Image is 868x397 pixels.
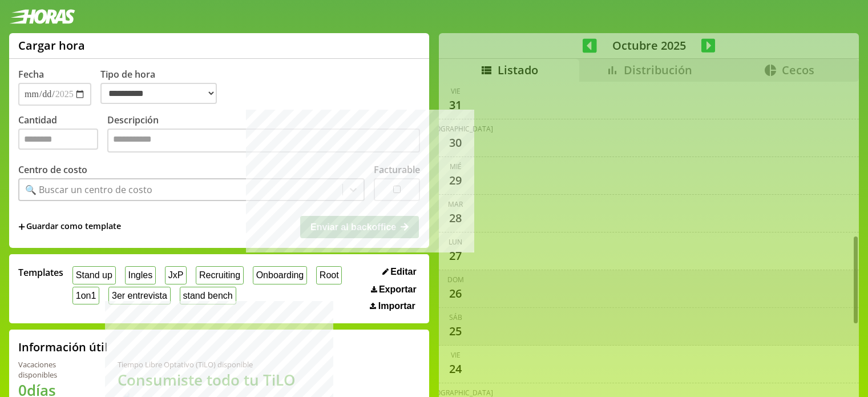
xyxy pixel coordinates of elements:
[118,359,301,370] div: Tiempo Libre Optativo (TiLO) disponible
[165,266,187,284] button: JxP
[72,287,99,304] button: 1on1
[9,9,75,24] img: logotipo
[18,163,87,176] label: Centro de costo
[18,220,121,233] span: +Guardar como template
[108,287,171,304] button: 3er entrevista
[107,114,420,155] label: Descripción
[18,220,25,233] span: +
[18,114,107,155] label: Cantidad
[18,129,98,150] input: Cantidad
[100,68,226,106] label: Tipo de hora
[18,68,44,81] label: Fecha
[378,301,415,311] span: Importar
[390,267,416,277] span: Editar
[196,266,244,284] button: Recruiting
[100,83,217,104] select: Tipo de hora
[379,284,417,295] span: Exportar
[18,339,108,355] h2: Información útil
[72,266,116,284] button: Stand up
[253,266,307,284] button: Onboarding
[125,266,156,284] button: Ingles
[316,266,342,284] button: Root
[18,266,63,279] span: Templates
[25,183,152,196] div: 🔍 Buscar un centro de costo
[18,38,85,53] h1: Cargar hora
[374,163,420,176] label: Facturable
[180,287,236,304] button: stand bench
[107,129,420,153] textarea: Descripción
[368,284,420,295] button: Exportar
[18,359,90,380] div: Vacaciones disponibles
[379,266,420,278] button: Editar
